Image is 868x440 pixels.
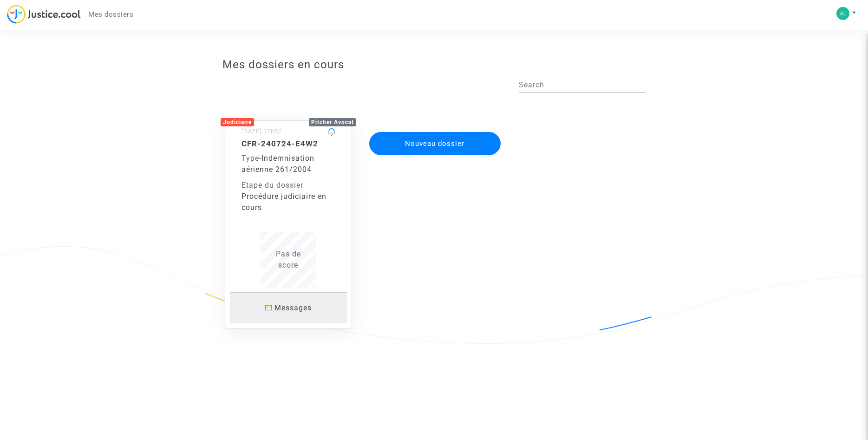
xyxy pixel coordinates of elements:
[230,292,347,323] a: Messages
[88,10,133,19] span: Mes dossiers
[7,5,81,24] img: jc-logo.svg
[241,154,259,163] span: Type
[241,180,335,191] div: Etape du dossier
[836,7,849,20] img: 767c4f65b5b8e947eccefcf70ff03a19
[369,132,501,155] button: Nouveau dossier
[241,191,335,213] div: Procédure judiciaire en cours
[276,250,301,269] span: Pas de score
[241,139,335,148] h5: CFR-240724-E4W2
[309,118,356,126] div: Pitcher Avocat
[221,118,254,126] div: Judiciaire
[274,303,312,312] span: Messages
[241,154,314,174] span: Indemnisation aérienne 261/2004
[215,102,361,328] a: JudiciairePitcher Avocat[DATE] 17h52CFR-240724-E4W2Type-Indemnisation aérienne 261/2004Etape du d...
[368,126,502,135] a: Nouveau dossier
[241,154,261,163] span: -
[81,7,141,21] a: Mes dossiers
[241,128,282,135] small: [DATE] 17h52
[222,58,646,72] h3: Mes dossiers en cours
